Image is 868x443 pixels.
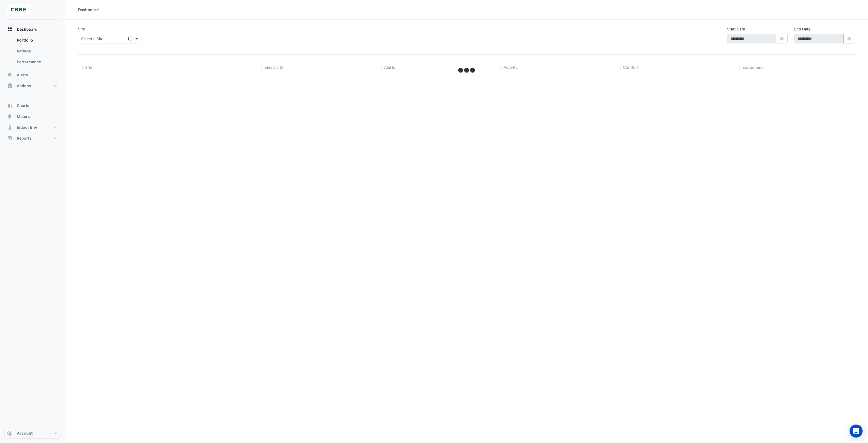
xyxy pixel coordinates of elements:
[4,100,61,111] button: Charts
[17,125,37,130] span: Indoor Env
[12,46,61,56] a: Ratings
[623,65,639,70] span: Comfort
[384,65,395,70] span: Alerts
[7,136,12,141] app-icon: Reports
[727,26,745,32] label: Start Date
[7,72,12,78] app-icon: Alerts
[85,65,92,70] span: Site
[742,65,763,70] span: Equipment
[78,7,99,12] div: Dashboard
[17,431,33,436] span: Account
[17,136,31,141] span: Reports
[4,122,61,133] button: Indoor Env
[7,83,12,89] app-icon: Actions
[7,125,12,130] app-icon: Indoor Env
[7,27,12,32] app-icon: Dashboard
[4,111,61,122] button: Meters
[4,70,61,80] button: Alerts
[4,133,61,144] button: Reports
[7,4,31,15] img: Company Logo
[17,27,37,32] span: Dashboard
[7,114,12,119] app-icon: Meters
[4,35,61,70] div: Dashboard
[17,103,29,108] span: Charts
[794,26,810,32] label: End Date
[4,428,61,439] button: Account
[12,56,61,67] a: Performance
[12,35,61,46] a: Portfolio
[4,80,61,91] button: Actions
[850,425,863,438] div: Open Intercom Messenger
[7,103,12,108] app-icon: Charts
[78,26,85,32] label: Site
[4,24,61,35] button: Dashboard
[17,83,31,89] span: Actions
[503,65,518,70] span: Activity
[17,114,30,119] span: Meters
[17,72,28,78] span: Alerts
[264,65,283,70] span: Electricity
